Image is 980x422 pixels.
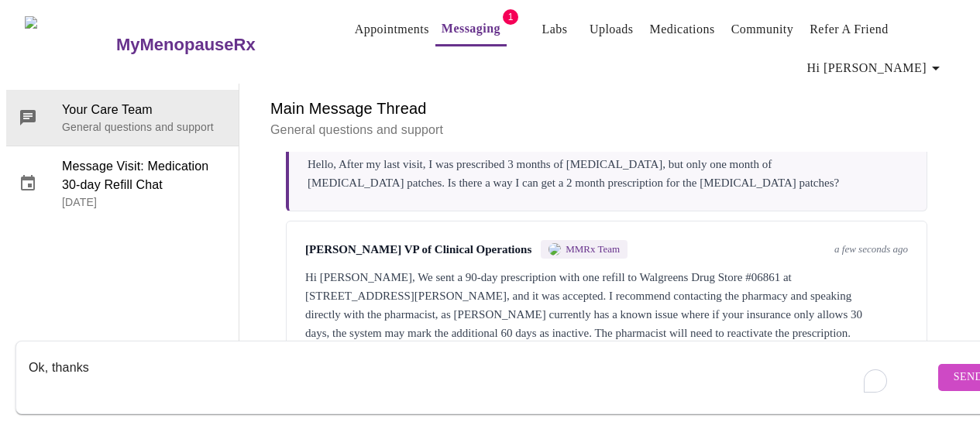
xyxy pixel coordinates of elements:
div: Hello, After my last visit, I was prescribed 3 months of [MEDICAL_DATA], but only one month of [M... [308,155,908,192]
a: Labs [542,19,568,40]
span: MMRx Team [566,243,620,256]
button: Community [725,14,800,45]
div: Your Care TeamGeneral questions and support [6,90,239,146]
textarea: To enrich screen reader interactions, please activate Accessibility in Grammarly extension settings [29,352,934,402]
button: Messaging [435,13,507,46]
span: a few seconds ago [834,243,908,256]
img: MMRX [548,243,561,256]
a: Uploads [590,19,634,40]
a: Medications [650,19,715,40]
p: General questions and support [270,121,943,139]
a: Refer a Friend [810,19,889,40]
div: Hi [PERSON_NAME], We sent a 90-day prescription with one refill to Walgreens Drug Store #06861 at... [305,268,908,361]
span: Message Visit: Medication 30-day Refill Chat [62,157,226,194]
a: Community [731,19,794,40]
button: Labs [530,14,579,45]
p: [DATE] [62,194,226,210]
h6: Main Message Thread [270,96,943,121]
a: Messaging [442,18,500,39]
a: Appointments [355,19,429,40]
button: Refer a Friend [803,14,895,45]
a: MyMenopauseRx [114,18,317,72]
button: Uploads [583,14,640,45]
img: MyMenopauseRx Logo [25,16,114,74]
button: Hi [PERSON_NAME] [801,53,951,84]
span: [PERSON_NAME] VP of Clinical Operations [305,243,531,256]
span: 1 [503,9,518,25]
span: Your Care Team [62,101,226,119]
div: Message Visit: Medication 30-day Refill Chat[DATE] [6,146,239,221]
button: Appointments [349,14,435,45]
button: Medications [644,14,721,45]
span: Hi [PERSON_NAME] [807,57,945,79]
p: General questions and support [62,119,226,135]
h3: MyMenopauseRx [116,35,256,55]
